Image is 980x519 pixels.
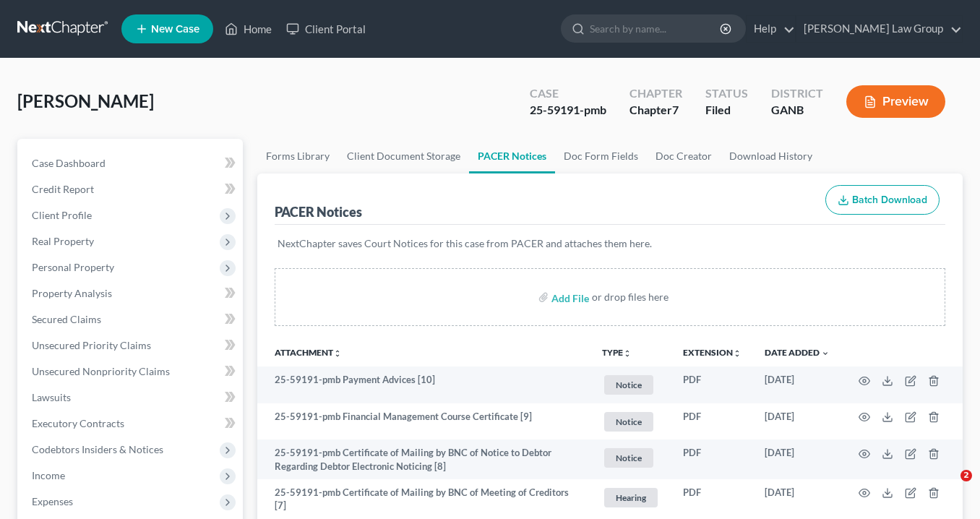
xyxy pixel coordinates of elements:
[602,348,632,358] button: TYPEunfold_more
[592,290,669,304] div: or drop files here
[338,139,469,173] a: Client Document Storage
[846,85,945,118] button: Preview
[32,443,163,455] span: Codebtors Insiders & Notices
[20,150,243,176] a: Case Dashboard
[32,183,94,195] span: Credit Report
[275,203,362,220] div: PACER Notices
[555,139,647,173] a: Doc Form Fields
[771,85,823,102] div: District
[821,349,830,358] i: expand_more
[32,339,151,351] span: Unsecured Priority Claims
[20,176,243,202] a: Credit Report
[683,347,742,358] a: Extensionunfold_more
[257,439,590,479] td: 25-59191-pmb Certificate of Mailing by BNC of Notice to Debtor Regarding Debtor Electronic Notici...
[151,24,199,35] span: New Case
[753,366,841,403] td: [DATE]
[20,333,243,359] a: Unsecured Priority Claims
[705,85,748,102] div: Status
[20,411,243,437] a: Executory Contracts
[32,209,92,221] span: Client Profile
[671,366,753,403] td: PDF
[530,85,606,102] div: Case
[32,495,73,507] span: Expenses
[32,157,106,169] span: Case Dashboard
[278,236,942,251] p: NextChapter saves Court Notices for this case from PACER and attaches them here.
[672,103,679,116] span: 7
[257,366,590,403] td: 25-59191-pmb Payment Advices [10]
[753,439,841,479] td: [DATE]
[623,349,632,358] i: unfold_more
[765,347,830,358] a: Date Added expand_more
[257,479,590,519] td: 25-59191-pmb Certificate of Mailing by BNC of Meeting of Creditors [7]
[796,16,962,42] a: [PERSON_NAME] Law Group
[279,16,373,42] a: Client Portal
[20,280,243,306] a: Property Analysis
[275,347,342,358] a: Attachmentunfold_more
[257,403,590,440] td: 25-59191-pmb Financial Management Course Certificate [9]
[32,313,101,325] span: Secured Claims
[17,90,154,111] span: [PERSON_NAME]
[469,139,555,173] a: PACER Notices
[671,479,753,519] td: PDF
[602,486,660,510] a: Hearing
[747,16,795,42] a: Help
[825,185,940,215] button: Batch Download
[590,15,722,42] input: Search by name...
[629,85,682,102] div: Chapter
[32,235,94,247] span: Real Property
[20,385,243,411] a: Lawsuits
[32,391,71,403] span: Lawsuits
[333,349,342,358] i: unfold_more
[602,410,660,434] a: Notice
[733,349,742,358] i: unfold_more
[604,412,653,432] span: Notice
[753,479,841,519] td: [DATE]
[602,373,660,397] a: Notice
[671,439,753,479] td: PDF
[32,469,65,481] span: Income
[960,470,972,481] span: 2
[604,488,658,507] span: Hearing
[721,139,821,173] a: Download History
[604,448,653,468] span: Notice
[20,306,243,333] a: Secured Claims
[32,417,124,429] span: Executory Contracts
[32,365,170,377] span: Unsecured Nonpriority Claims
[32,261,114,273] span: Personal Property
[852,194,927,206] span: Batch Download
[257,139,338,173] a: Forms Library
[530,102,606,119] div: 25-59191-pmb
[604,375,653,395] span: Notice
[629,102,682,119] div: Chapter
[753,403,841,440] td: [DATE]
[705,102,748,119] div: Filed
[647,139,721,173] a: Doc Creator
[931,470,966,505] iframe: Intercom live chat
[771,102,823,119] div: GANB
[20,359,243,385] a: Unsecured Nonpriority Claims
[602,446,660,470] a: Notice
[218,16,279,42] a: Home
[671,403,753,440] td: PDF
[32,287,112,299] span: Property Analysis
